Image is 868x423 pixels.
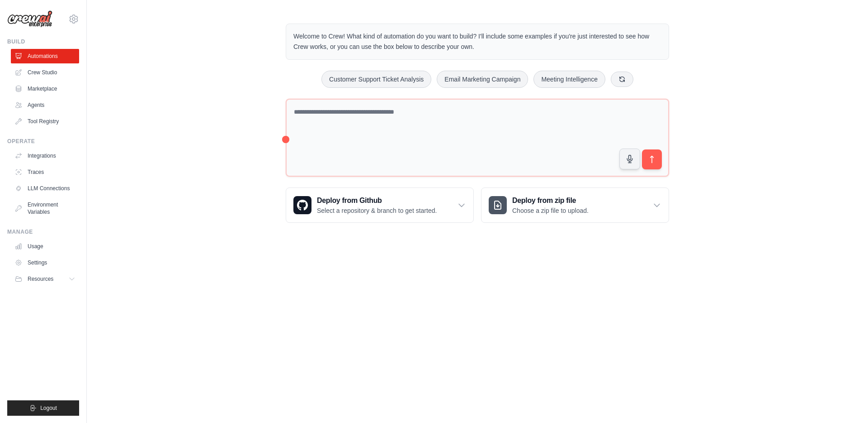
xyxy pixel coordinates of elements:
[11,114,79,129] a: Tool Registry
[7,10,52,28] img: Logo
[11,255,79,270] a: Settings
[437,71,528,88] button: Email Marketing Campaign
[11,82,79,96] a: Marketplace
[317,206,437,215] p: Select a repository & branch to get started.
[11,165,79,179] a: Traces
[11,49,79,63] a: Automations
[293,31,661,52] p: Welcome to Crew! What kind of automation do you want to build? I'll include some examples if you'...
[512,195,589,206] h3: Deploy from zip file
[7,138,79,145] div: Operate
[11,272,79,286] button: Resources
[11,65,79,80] a: Crew Studio
[11,149,79,163] a: Integrations
[11,181,79,196] a: LLM Connections
[11,98,79,112] a: Agents
[7,38,79,45] div: Build
[11,239,79,254] a: Usage
[28,275,53,283] span: Resources
[11,197,79,219] a: Environment Variables
[7,400,79,416] button: Logout
[317,195,437,206] h3: Deploy from Github
[40,404,57,412] span: Logout
[7,228,79,236] div: Manage
[512,206,589,215] p: Choose a zip file to upload.
[533,71,605,88] button: Meeting Intelligence
[321,71,431,88] button: Customer Support Ticket Analysis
